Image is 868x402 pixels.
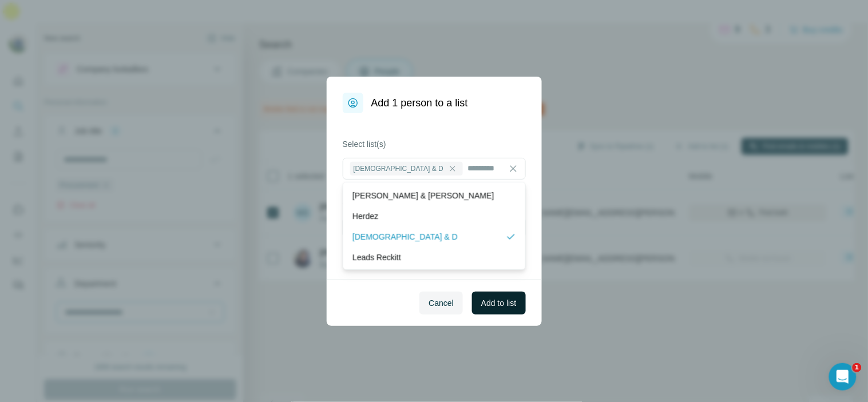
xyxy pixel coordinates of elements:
span: 1 [853,363,862,372]
iframe: Intercom live chat [829,363,857,391]
h1: Add 1 person to a list [371,95,468,111]
span: Cancel [429,297,454,309]
p: Herdez [352,210,378,222]
p: Leads Reckitt [352,252,401,263]
div: [DEMOGRAPHIC_DATA] & D [350,162,463,176]
button: Add to list [472,292,525,315]
label: Select list(s) [343,138,526,150]
span: Add to list [481,297,516,309]
p: [PERSON_NAME] & [PERSON_NAME] [352,190,494,201]
button: Cancel [419,292,463,315]
p: [DEMOGRAPHIC_DATA] & D [352,231,458,242]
